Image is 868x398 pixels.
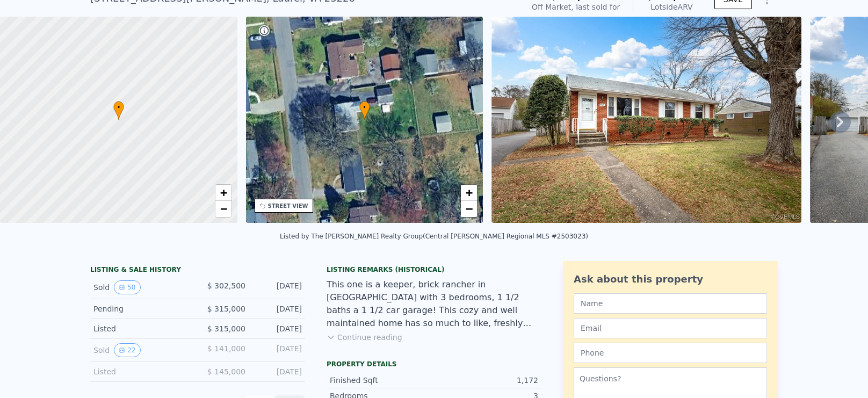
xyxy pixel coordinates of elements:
div: Lotside ARV [646,2,697,12]
div: 1,172 [434,375,538,386]
a: Zoom in [215,185,232,201]
div: Listed [93,323,189,334]
span: $ 145,000 [207,367,245,376]
div: [DATE] [254,343,302,357]
div: [DATE] [254,303,302,314]
img: Sale: 116997005 Parcel: 99175791 [491,17,801,223]
div: Pending [93,303,189,314]
input: Email [574,318,767,338]
div: Sold [93,343,189,357]
a: Zoom out [215,201,232,217]
div: Finished Sqft [330,375,434,386]
div: [DATE] [254,366,302,377]
span: • [113,103,124,112]
div: LISTING & SALE HISTORY [90,265,305,276]
span: − [466,202,473,215]
span: • [359,103,370,112]
div: [DATE] [254,323,302,334]
input: Name [574,293,767,314]
a: Zoom in [461,185,477,201]
div: [DATE] [254,280,302,294]
div: Listed [93,366,189,377]
div: Sold [93,280,189,294]
div: Off Market, last sold for [532,2,620,12]
div: Ask about this property [574,272,767,287]
div: • [113,101,124,120]
button: View historical data [114,343,140,357]
span: − [220,202,227,215]
input: Phone [574,343,767,363]
span: $ 315,000 [207,305,245,313]
button: View historical data [114,280,140,294]
div: Property details [327,360,541,368]
a: Zoom out [461,201,477,217]
span: + [466,186,473,199]
div: • [359,101,370,120]
div: Listed by The [PERSON_NAME] Realty Group (Central [PERSON_NAME] Regional MLS #2503023) [280,233,588,240]
span: $ 141,000 [207,344,245,353]
span: + [220,186,227,199]
div: Listing Remarks (Historical) [327,265,541,274]
button: Continue reading [327,332,402,343]
div: STREET VIEW [268,202,308,210]
div: This one is a keeper, brick rancher in [GEOGRAPHIC_DATA] with 3 bedrooms, 1 1/2 baths a 1 1/2 car... [327,278,541,330]
span: $ 315,000 [207,324,245,333]
span: $ 302,500 [207,281,245,290]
